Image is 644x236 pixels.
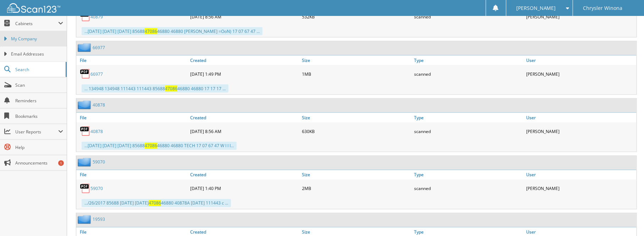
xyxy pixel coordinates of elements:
[93,159,105,165] a: 59070
[524,124,637,138] div: [PERSON_NAME]
[412,67,524,81] div: scanned
[82,142,237,150] div: ...[DATE] [DATE] [DATE] 85688 46880 46880 TECH 17 07 67 47 W I I I...
[58,160,64,166] div: 1
[412,182,524,196] div: scanned
[412,113,524,122] a: Type
[524,56,637,65] a: User
[76,113,188,122] a: File
[90,71,103,77] a: 66977
[188,113,301,122] a: Created
[11,36,63,42] span: My Company
[80,11,90,22] img: PDF.png
[93,102,105,108] a: 40878
[301,182,413,196] div: 2MB
[412,10,524,24] div: scanned
[516,6,556,10] span: [PERSON_NAME]
[90,14,103,20] a: 40879
[15,113,63,119] span: Bookmarks
[15,67,62,73] span: Search
[145,28,157,34] span: 47086
[412,124,524,138] div: scanned
[90,128,103,134] a: 40878
[583,6,622,10] span: Chrysler Winona
[188,124,301,138] div: [DATE] 8:56 AM
[301,10,413,24] div: 532KB
[145,143,157,149] span: 47086
[524,10,637,24] div: [PERSON_NAME]
[93,45,105,51] a: 66977
[78,43,93,52] img: folder2.png
[78,215,93,224] img: folder2.png
[80,69,90,79] img: PDF.png
[609,202,644,236] iframe: Chat Widget
[412,56,524,65] a: Type
[11,51,63,57] span: Email Addresses
[82,27,263,35] div: ...[DATE] [DATE] [DATE] 85688 46880 46880 [PERSON_NAME] =OoN) 17 07 67 47 ...
[165,86,177,92] span: 47086
[301,113,413,122] a: Size
[90,186,103,192] a: 59070
[15,21,58,27] span: Cabinets
[82,85,229,93] div: ... 134948 134948 111443 111443 85688 46880 46880 17 17 17 ...
[149,200,161,206] span: 47086
[76,170,188,180] a: File
[78,158,93,167] img: folder2.png
[76,56,188,65] a: File
[524,113,637,122] a: User
[301,56,413,65] a: Size
[82,199,231,207] div: .../26/2017 85688 [DATE] [DATE] 46880 40878A [DATE] 111443 c ...
[7,3,60,13] img: scan123-logo-white.svg
[15,160,63,166] span: Announcements
[93,217,105,223] a: 19593
[188,67,301,81] div: [DATE] 1:49 PM
[524,170,637,180] a: User
[301,124,413,138] div: 630KB
[188,182,301,196] div: [DATE] 1:40 PM
[412,170,524,180] a: Type
[188,56,301,65] a: Created
[80,183,90,194] img: PDF.png
[524,182,637,196] div: [PERSON_NAME]
[78,100,93,109] img: folder2.png
[15,129,58,135] span: User Reports
[524,67,637,81] div: [PERSON_NAME]
[15,144,63,150] span: Help
[188,10,301,24] div: [DATE] 8:56 AM
[80,126,90,137] img: PDF.png
[15,98,63,104] span: Reminders
[301,67,413,81] div: 1MB
[301,170,413,180] a: Size
[188,170,301,180] a: Created
[15,82,63,88] span: Scan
